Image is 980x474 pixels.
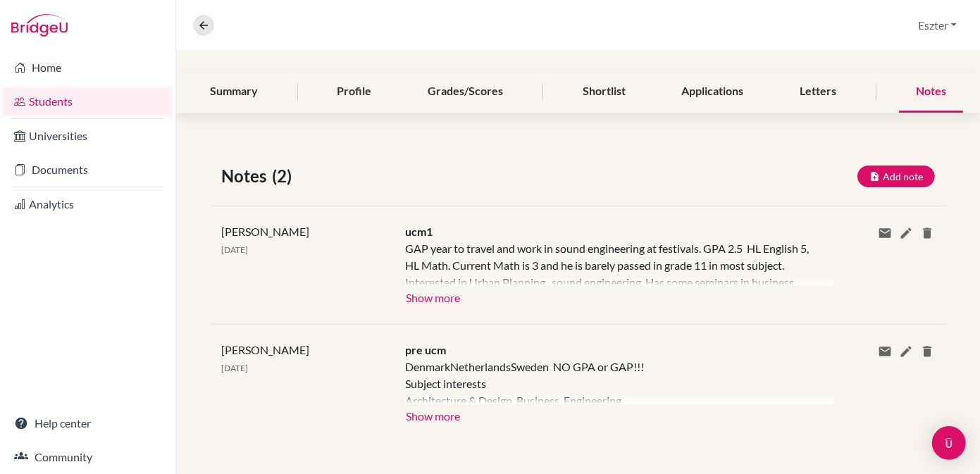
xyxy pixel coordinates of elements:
a: Universities [3,122,173,150]
div: Letters [783,71,853,113]
a: Documents [3,156,173,184]
div: DenmarkNetherlandsSweden NO GPA or GAP!!! Subject interests Architecture & Design, Business, Engi... [405,358,812,404]
span: pre ucm [405,343,446,356]
div: Notes [899,71,963,113]
div: Summary [193,71,275,113]
div: Profile [321,71,389,113]
span: [PERSON_NAME] [221,343,309,356]
div: Applications [665,71,761,113]
span: [PERSON_NAME] [221,225,309,238]
a: Help center [3,409,173,437]
img: Bridge-U [11,14,68,37]
button: Add note [857,166,935,187]
div: Open Intercom Messenger [932,426,966,460]
div: Shortlist [566,71,643,113]
button: Show more [405,286,461,307]
span: [DATE] [221,244,248,255]
button: Show more [405,404,461,425]
span: Notes [221,163,272,189]
div: GAP year to travel and work in sound engineering at festivals. GPA 2.5 HL English 5, HL Math. Cur... [405,240,812,286]
a: Home [3,54,173,82]
span: ucm1 [405,225,433,238]
a: Community [3,443,173,471]
span: [DATE] [221,363,248,373]
button: Eszter [912,12,963,39]
div: Grades/Scores [411,71,520,113]
a: Analytics [3,190,173,218]
span: (2) [272,163,297,189]
a: Students [3,87,173,116]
